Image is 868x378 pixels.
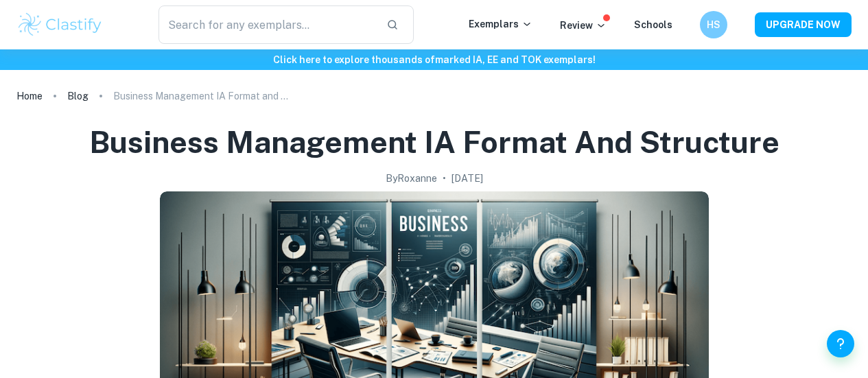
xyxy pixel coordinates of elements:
[706,17,722,32] h6: HS
[159,5,375,44] input: Search for any exemplars...
[443,171,446,186] p: •
[634,19,672,30] a: Schools
[67,86,89,106] a: Blog
[560,18,607,33] p: Review
[89,122,779,163] h1: Business Management IA Format and Structure
[700,11,727,38] button: HS
[113,88,292,104] p: Business Management IA Format and Structure
[386,171,437,186] h2: By Roxanne
[755,12,852,37] button: UPGRADE NOW
[16,86,43,106] a: Home
[469,16,532,32] p: Exemplars
[827,330,854,357] button: Help and Feedback
[451,171,483,186] h2: [DATE]
[3,52,865,67] h6: Click here to explore thousands of marked IA, EE and TOK exemplars !
[16,11,104,38] img: Clastify logo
